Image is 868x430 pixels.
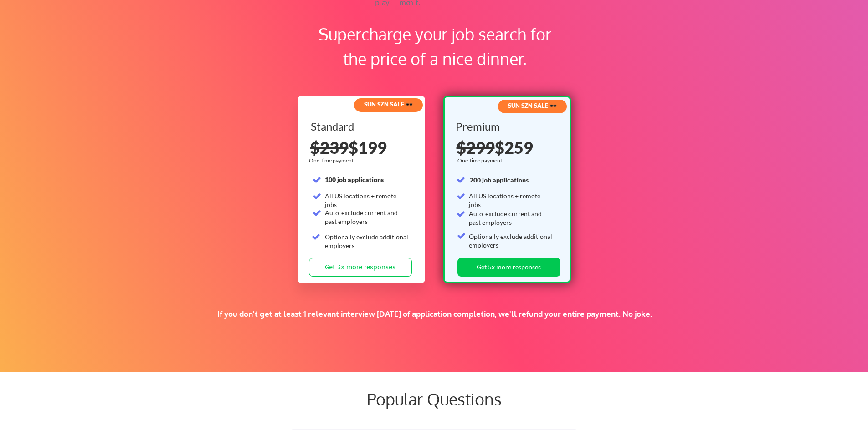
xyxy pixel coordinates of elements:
[470,176,529,184] strong: 200 job applications
[216,389,653,409] div: Popular Questions
[469,209,553,227] div: Auto-exclude current and past employers
[325,208,409,226] div: Auto-exclude current and past employers
[310,139,413,156] div: $199
[456,121,555,132] div: Premium
[310,137,349,157] s: $239
[325,233,409,250] div: Optionally exclude additional employers
[311,121,411,132] div: Standard
[325,176,384,183] strong: 100 job applications
[457,139,560,156] div: $259
[159,309,710,319] div: If you don't get at least 1 relevant interview [DATE] of application completion, we'll refund you...
[309,258,412,277] button: Get 3x more responses
[307,22,563,71] div: Supercharge your job search for the price of a nice dinner.
[457,258,560,277] button: Get 5x more responses
[325,192,409,209] div: All US locations + remote jobs
[309,157,356,164] div: One-time payment
[469,192,553,209] div: All US locations + remote jobs
[508,102,557,109] strong: SUN SZN SALE 🕶️
[469,232,553,250] div: Optionally exclude additional employers
[457,137,495,157] s: $299
[364,101,413,108] strong: SUN SZN SALE 🕶️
